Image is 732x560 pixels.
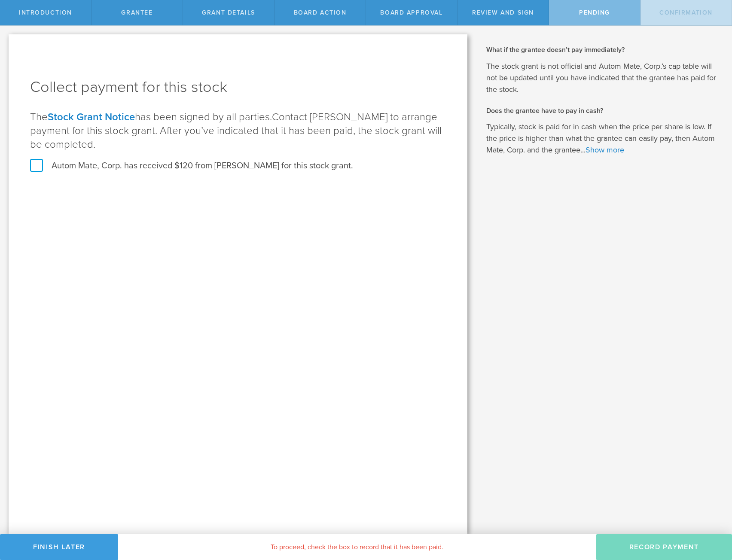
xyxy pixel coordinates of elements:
h2: What if the grantee doesn’t pay immediately? [486,45,719,55]
span: Board Approval [380,9,442,16]
h1: Collect payment for this stock [30,77,446,97]
p: The has been signed by all parties. [30,110,446,152]
span: Contact [PERSON_NAME] to arrange payment for this stock grant. After you’ve indicated that it has... [30,111,442,151]
span: Confirmation [659,9,713,16]
a: Stock Grant Notice [48,111,135,123]
span: Grant Details [202,9,255,16]
span: Grantee [121,9,152,16]
span: To proceed, check the box to record that it has been paid. [271,543,443,551]
label: Autom Mate, Corp. has received $120 from [PERSON_NAME] for this stock grant. [30,160,353,171]
span: Review and Sign [472,9,534,16]
h2: Does the grantee have to pay in cash? [486,106,719,116]
span: Introduction [19,9,72,16]
a: Show more [586,145,624,155]
p: Typically, stock is paid for in cash when the price per share is low. If the price is higher than... [486,121,719,156]
span: Pending [579,9,610,16]
p: The stock grant is not official and Autom Mate, Corp.’s cap table will not be updated until you h... [486,61,719,95]
button: Record Payment [596,534,732,560]
span: Board Action [294,9,347,16]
